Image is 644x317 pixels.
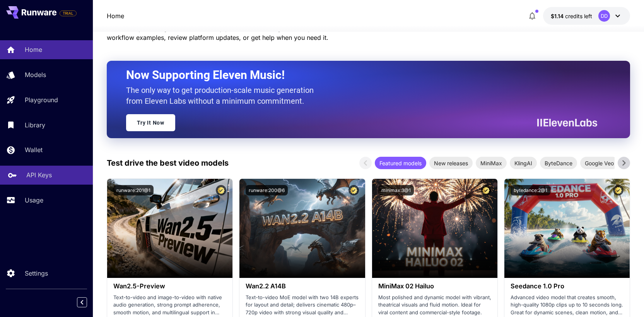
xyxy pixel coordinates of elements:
[540,159,577,167] span: ByteDance
[26,170,52,180] p: API Keys
[510,157,537,169] div: KlingAI
[126,68,592,82] h2: Now Supporting Eleven Music!
[551,12,592,20] div: $1.139
[126,85,319,106] p: The only way to get production-scale music generation from Eleven Labs without a minimum commitment.
[580,157,618,169] div: Google Veo
[378,185,414,195] button: minimax:3@1
[511,294,624,317] p: Advanced video model that creates smooth, high-quality 1080p clips up to 10 seconds long. Great f...
[25,120,45,130] p: Library
[107,11,124,21] a: Home
[60,10,76,16] span: TRIAL
[372,179,497,278] img: alt
[551,13,565,19] span: $1.14
[540,157,577,169] div: ByteDance
[107,11,124,21] nav: breadcrumb
[25,70,46,79] p: Models
[25,145,43,154] p: Wallet
[511,185,550,195] button: bytedance:2@1
[378,283,491,290] h3: MiniMax 02 Hailuo
[246,294,359,317] p: Text-to-video MoE model with two 14B experts for layout and detail; delivers cinematic 480p–720p ...
[113,185,154,195] button: runware:201@1
[481,185,491,195] button: Certified Model – Vetted for best performance and includes a commercial license.
[348,185,359,195] button: Certified Model – Vetted for best performance and includes a commercial license.
[25,269,48,278] p: Settings
[565,13,592,19] span: credits left
[476,159,507,167] span: MiniMax
[107,179,232,278] img: alt
[476,157,507,169] div: MiniMax
[25,45,42,54] p: Home
[375,157,426,169] div: Featured models
[126,114,175,131] a: Try It Now
[239,179,365,278] img: alt
[77,297,87,307] button: Collapse sidebar
[580,159,618,167] span: Google Veo
[60,9,77,18] span: Add your payment card to enable full platform functionality.
[216,185,226,195] button: Certified Model – Vetted for best performance and includes a commercial license.
[246,185,288,195] button: runware:200@6
[613,185,624,195] button: Certified Model – Vetted for best performance and includes a commercial license.
[375,159,426,167] span: Featured models
[83,295,93,309] div: Collapse sidebar
[510,159,537,167] span: KlingAI
[429,157,473,169] div: New releases
[511,283,624,290] h3: Seedance 1.0 Pro
[113,283,226,290] h3: Wan2.5-Preview
[113,294,226,317] p: Text-to-video and image-to-video with native audio generation, strong prompt adherence, smooth mo...
[543,7,630,25] button: $1.139DD
[429,159,473,167] span: New releases
[107,157,229,169] p: Test drive the best video models
[25,195,43,205] p: Usage
[504,179,630,278] img: alt
[598,10,610,22] div: DD
[246,283,359,290] h3: Wan2.2 A14B
[378,294,491,317] p: Most polished and dynamic model with vibrant, theatrical visuals and fluid motion. Ideal for vira...
[25,95,58,105] p: Playground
